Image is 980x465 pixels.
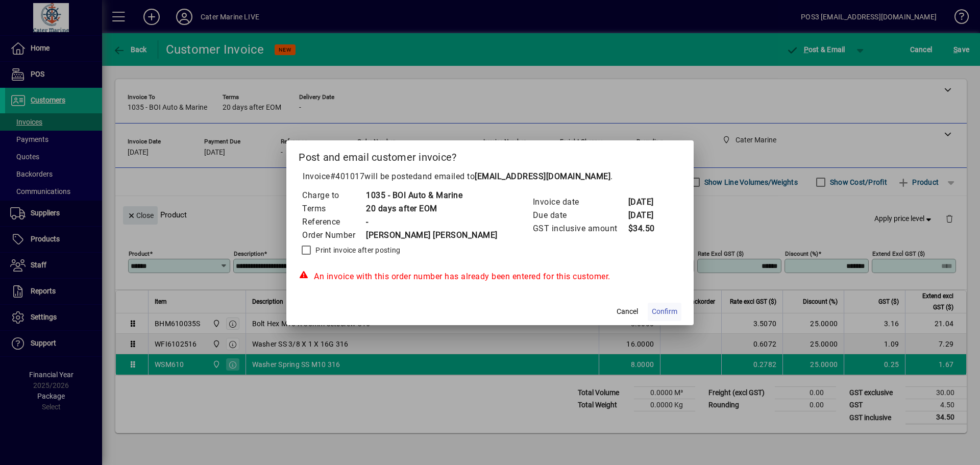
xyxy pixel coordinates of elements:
[532,222,628,235] td: GST inclusive amount
[418,172,610,181] span: and emailed to
[648,303,681,321] button: Confirm
[299,170,681,183] p: Invoice will be posted .
[330,172,365,181] span: #401017
[365,229,498,242] td: [PERSON_NAME] [PERSON_NAME]
[299,271,681,283] div: An invoice with this order number has already been entered for this customer.
[302,215,365,229] td: Reference
[302,189,365,202] td: Charge to
[628,195,669,209] td: [DATE]
[617,306,638,317] span: Cancel
[365,215,498,229] td: -
[532,195,628,209] td: Invoice date
[286,140,694,170] h2: Post and email customer invoice?
[628,209,669,222] td: [DATE]
[365,202,498,215] td: 20 days after EOM
[475,172,610,181] b: [EMAIL_ADDRESS][DOMAIN_NAME]
[611,303,644,321] button: Cancel
[302,202,365,215] td: Terms
[532,209,628,222] td: Due date
[313,245,400,255] label: Print invoice after posting
[652,306,677,317] span: Confirm
[365,189,498,202] td: 1035 - BOI Auto & Marine
[302,229,365,242] td: Order Number
[628,222,669,235] td: $34.50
